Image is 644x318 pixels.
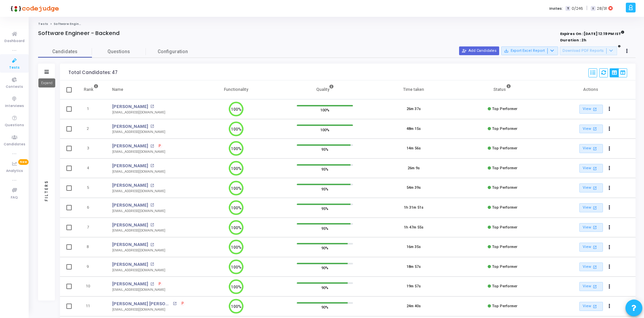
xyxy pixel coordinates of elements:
td: 4 [77,158,105,178]
mat-icon: open_in_new [592,304,598,309]
span: Questions [5,122,24,128]
span: Software Engineer - Backend [54,22,103,26]
div: 16m 35s [407,244,421,250]
span: 90% [321,245,328,251]
a: View [579,183,603,192]
div: Time taken [403,86,424,93]
span: Top Performer [492,304,517,308]
span: Contests [6,84,23,90]
a: [PERSON_NAME] [PERSON_NAME] [112,301,171,307]
mat-icon: open_in_new [592,106,598,112]
a: [PERSON_NAME] [112,261,148,268]
a: [PERSON_NAME] [112,143,148,149]
mat-icon: open_in_new [150,125,154,128]
button: Export Excel Report [501,46,558,55]
mat-icon: open_in_new [592,126,598,132]
span: P [159,143,161,149]
mat-icon: open_in_new [150,144,154,148]
span: Interviews [5,103,24,109]
a: [PERSON_NAME] [112,202,148,209]
span: Top Performer [492,146,517,150]
span: Top Performer [492,166,517,170]
strong: Expires On : [DATE] 12:19 PM IST [560,29,624,37]
div: [EMAIL_ADDRESS][DOMAIN_NAME] [112,110,165,115]
button: Actions [605,243,614,252]
button: Actions [605,164,614,173]
td: 5 [77,178,105,198]
div: [EMAIL_ADDRESS][DOMAIN_NAME] [112,287,165,292]
a: View [579,302,603,311]
span: Configuration [158,48,188,55]
span: New [18,159,29,165]
span: P [182,301,184,306]
div: 26m 37s [407,106,421,112]
a: View [579,125,603,134]
mat-icon: open_in_new [150,164,154,168]
button: Actions [605,144,614,153]
span: Top Performer [492,284,517,288]
button: Actions [605,203,614,213]
mat-icon: open_in_new [150,184,154,187]
mat-icon: open_in_new [150,282,154,286]
div: View Options [610,68,627,77]
div: 18m 57s [407,264,421,270]
th: Status [458,80,547,99]
th: Quality [281,80,369,99]
a: [PERSON_NAME] [112,163,148,169]
span: Top Performer [492,127,517,131]
button: Actions [605,124,614,134]
a: [PERSON_NAME] [112,241,148,248]
div: 48m 15s [407,126,421,132]
span: Top Performer [492,245,517,249]
span: Top Performer [492,264,517,269]
span: Candidates [4,142,25,147]
div: [EMAIL_ADDRESS][DOMAIN_NAME] [112,248,165,253]
td: 10 [77,277,105,296]
mat-icon: open_in_new [150,105,154,108]
div: [EMAIL_ADDRESS][DOMAIN_NAME] [112,268,165,273]
mat-icon: open_in_new [592,264,598,270]
button: Actions [605,223,614,232]
td: 1 [77,99,105,119]
a: View [579,164,603,173]
button: Download PDF Reports [560,46,617,55]
div: 19m 57s [407,284,421,289]
a: [PERSON_NAME] [112,182,148,189]
div: Name [112,86,123,93]
mat-icon: open_in_new [150,243,154,247]
mat-icon: save_alt [504,48,509,53]
th: Rank [77,80,105,99]
nav: breadcrumb [38,22,636,26]
span: Top Performer [492,225,517,229]
th: Functionality [192,80,281,99]
div: [EMAIL_ADDRESS][DOMAIN_NAME] [112,209,165,214]
a: [PERSON_NAME] [112,281,148,287]
a: View [579,203,603,212]
mat-icon: open_in_new [592,224,598,230]
div: Filters [43,153,50,227]
a: [PERSON_NAME] [112,222,148,228]
button: Actions [605,183,614,193]
button: Actions [605,302,614,311]
span: Candidates [38,48,92,55]
button: Actions [605,105,614,114]
h4: Software Engineer - Backend [38,30,120,37]
div: Expand [38,78,55,87]
a: View [579,262,603,272]
td: 3 [77,139,105,158]
img: logo [8,2,59,15]
div: 24m 40s [407,304,421,309]
td: 9 [77,257,105,277]
div: [EMAIL_ADDRESS][DOMAIN_NAME] [112,307,185,312]
mat-icon: open_in_new [173,302,176,306]
span: P [159,281,161,287]
span: 95% [321,166,328,173]
button: Actions [605,282,614,291]
mat-icon: person_add_alt [462,48,466,53]
button: Actions [605,262,614,272]
span: Questions [92,48,146,55]
label: Invites: [549,6,563,11]
td: 8 [77,237,105,257]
